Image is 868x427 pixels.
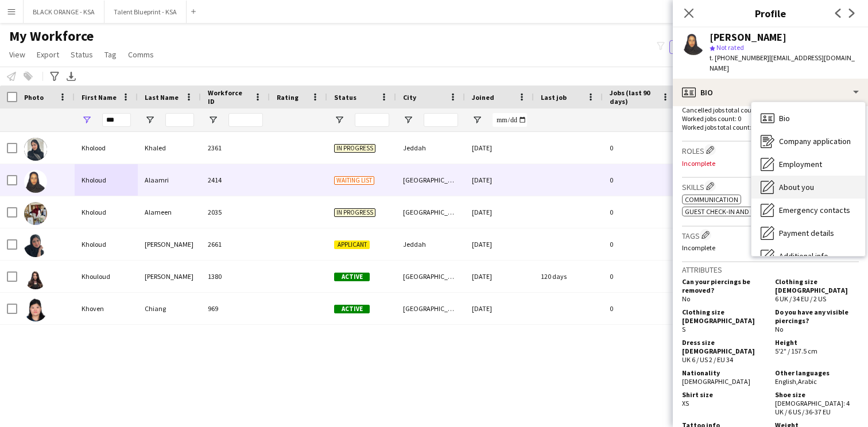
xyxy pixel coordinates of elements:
app-action-btn: Advanced filters [48,69,61,83]
div: [DATE] [465,132,534,164]
div: Khoven [75,293,138,324]
button: Everyone2,367 [669,40,727,54]
div: About you [751,176,865,199]
div: Company application [751,130,865,153]
input: Workforce ID Filter Input [228,113,263,127]
a: View [5,47,30,62]
p: Incomplete [682,159,859,168]
div: [GEOGRAPHIC_DATA] [396,164,465,196]
div: [PERSON_NAME] [710,32,786,42]
span: No [775,325,783,333]
div: 0 [603,228,677,260]
div: Jeddah [396,132,465,164]
span: No [682,294,690,303]
div: 0 [603,261,677,292]
input: Status Filter Input [355,113,389,127]
span: About you [779,182,814,192]
span: Jobs (last 90 days) [610,88,657,106]
span: t. [PHONE_NUMBER] [710,53,769,62]
img: Kholoud Bin mahfouz [24,234,47,257]
p: Worked jobs total count: 0 [682,123,859,131]
div: Bio [673,79,868,106]
div: 0 [603,293,677,324]
span: Rating [277,93,299,102]
div: 1380 [201,261,270,292]
span: In progress [334,144,375,153]
h3: Tags [682,229,859,241]
a: Status [66,47,98,62]
div: [DATE] [465,196,534,228]
button: Talent Blueprint - KSA [104,1,187,23]
span: Active [334,273,370,281]
div: Jeddah [396,228,465,260]
span: UK 6 / US 2 / EU 34 [682,355,733,364]
img: Khouloud Ben Mansour [24,266,47,289]
div: 2661 [201,228,270,260]
h3: Profile [673,6,868,21]
div: Employment [751,153,865,176]
div: [DATE] [465,164,534,196]
div: Khaled [138,132,201,164]
span: Active [334,305,370,313]
div: [GEOGRAPHIC_DATA] [396,293,465,324]
div: [PERSON_NAME] [138,228,201,260]
h3: Roles [682,144,859,156]
div: 2361 [201,132,270,164]
div: [GEOGRAPHIC_DATA] [396,261,465,292]
div: 2414 [201,164,270,196]
button: Open Filter Menu [403,115,413,125]
p: Worked jobs count: 0 [682,114,859,123]
span: Waiting list [334,176,374,185]
button: Open Filter Menu [334,115,344,125]
h5: Clothing size [DEMOGRAPHIC_DATA] [775,277,859,294]
div: [DATE] [465,261,534,292]
div: Kholoud [75,164,138,196]
span: Company application [779,136,851,146]
span: Communication [685,195,738,204]
span: Applicant [334,240,370,249]
div: 2035 [201,196,270,228]
span: Tag [104,49,117,60]
div: [PERSON_NAME] [138,261,201,292]
div: Kholoud [75,196,138,228]
span: Status [334,93,356,102]
span: Emergency contacts [779,205,850,215]
span: Bio [779,113,790,123]
h5: Shirt size [682,390,766,399]
span: Last Name [145,93,179,102]
div: Kholood [75,132,138,164]
button: Open Filter Menu [208,115,218,125]
span: Export [37,49,59,60]
span: Joined [472,93,494,102]
span: City [403,93,416,102]
span: My Workforce [9,28,94,45]
h5: Shoe size [775,390,859,399]
button: Open Filter Menu [145,115,155,125]
span: Additional info [779,251,828,261]
img: Kholood Khaled [24,138,47,161]
span: English , [775,377,798,386]
div: Alaamri [138,164,201,196]
span: In progress [334,208,375,217]
span: 5'2" / 157.5 cm [775,347,817,355]
div: Emergency contacts [751,199,865,222]
img: Khoven Chiang [24,298,47,321]
div: [DATE] [465,228,534,260]
div: 0 [603,164,677,196]
span: Comms [128,49,154,60]
button: Open Filter Menu [472,115,482,125]
span: Not rated [716,43,744,52]
h5: Can your piercings be removed? [682,277,766,294]
h3: Attributes [682,265,859,275]
div: Kholoud [75,228,138,260]
span: 6 UK / 34 EU / 2 US [775,294,826,303]
h5: Clothing size [DEMOGRAPHIC_DATA] [682,308,766,325]
span: S [682,325,685,333]
img: Kholoud Alameen [24,202,47,225]
input: First Name Filter Input [102,113,131,127]
app-action-btn: Export XLSX [64,69,78,83]
button: BLACK ORANGE - KSA [24,1,104,23]
span: Last job [541,93,567,102]
span: [DEMOGRAPHIC_DATA] [682,377,750,386]
p: Incomplete [682,243,859,252]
